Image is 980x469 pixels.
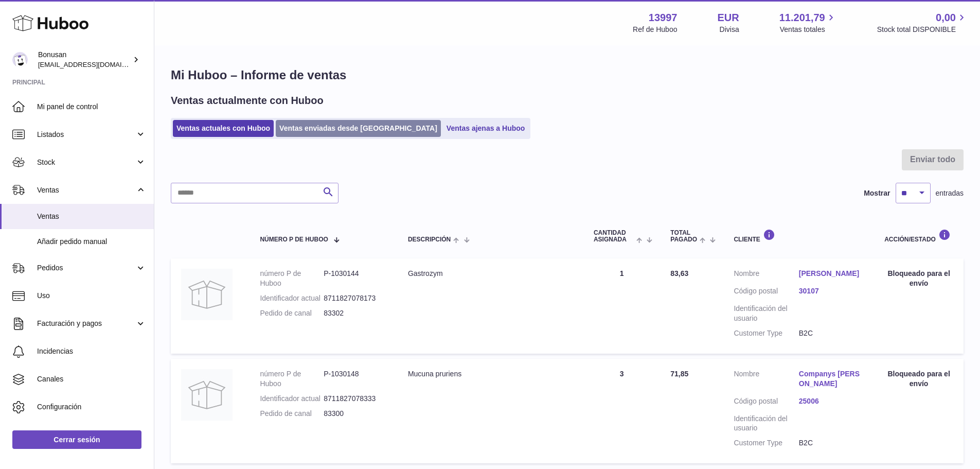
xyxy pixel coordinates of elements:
[276,120,441,137] a: Ventas enviadas desde [GEOGRAPHIC_DATA]
[324,293,387,303] dd: 8711827078173
[583,359,660,463] td: 3
[324,369,387,389] dd: P-1030148
[37,374,146,384] span: Canales
[779,11,837,34] a: 11.201,79 Ventas totales
[38,50,131,70] div: Bonusan
[864,188,890,198] label: Mostrar
[734,269,798,281] dt: Nombre
[734,328,798,338] dt: Customer Type
[877,25,968,34] span: Stock total DISPONIBLE
[324,409,387,419] dd: 83300
[734,438,798,448] dt: Customer Type
[779,11,825,25] span: 11.201,79
[936,11,956,25] span: 0,00
[717,11,739,25] strong: EUR
[37,102,146,112] span: Mi panel de control
[443,120,529,137] a: Ventas ajenas a Huboo
[877,11,968,34] a: 0,00 Stock total DISPONIBLE
[260,394,324,404] dt: Identificador actual
[884,269,953,288] div: Bloqueado para el envío
[583,258,660,353] td: 1
[12,52,28,67] img: info@bonusan.es
[799,369,864,389] a: Companys [PERSON_NAME]
[324,308,387,318] dd: 83302
[734,414,798,433] dt: Identificación del usuario
[37,130,135,140] span: Listados
[37,346,146,356] span: Incidencias
[780,25,837,34] span: Ventas totales
[260,409,324,419] dt: Pedido de canal
[37,319,135,328] span: Facturación y pagos
[408,236,451,243] span: Descripción
[649,11,678,25] strong: 13997
[37,185,135,195] span: Ventas
[799,328,864,338] dd: B2C
[884,229,953,243] div: Acción/Estado
[633,25,677,34] div: Ref de Huboo
[12,430,141,449] a: Cerrar sesión
[734,229,864,243] div: Cliente
[260,236,328,243] span: número P de Huboo
[734,396,798,409] dt: Código postal
[260,308,324,318] dt: Pedido de canal
[936,188,964,198] span: entradas
[734,369,798,391] dt: Nombre
[38,60,151,68] span: [EMAIL_ADDRESS][DOMAIN_NAME]
[884,369,953,389] div: Bloqueado para el envío
[37,237,146,247] span: Añadir pedido manual
[171,67,964,83] h1: Mi Huboo – Informe de ventas
[181,369,233,421] img: no-photo.jpg
[594,230,634,243] span: Cantidad ASIGNADA
[324,269,387,288] dd: P-1030144
[260,293,324,303] dt: Identificador actual
[670,269,688,277] span: 83,63
[37,402,146,412] span: Configuración
[260,269,324,288] dt: número P de Huboo
[37,291,146,301] span: Uso
[260,369,324,389] dt: número P de Huboo
[799,286,864,296] a: 30107
[408,269,573,279] div: Gastrozym
[734,286,798,299] dt: Código postal
[720,25,739,34] div: Divisa
[324,394,387,404] dd: 8711827078333
[37,158,135,167] span: Stock
[171,94,324,108] h2: Ventas actualmente con Huboo
[408,369,573,379] div: Mucuna pruriens
[799,438,864,448] dd: B2C
[734,304,798,323] dt: Identificación del usuario
[799,269,864,279] a: [PERSON_NAME]
[670,370,688,378] span: 71,85
[37,212,146,221] span: Ventas
[37,263,135,273] span: Pedidos
[173,120,274,137] a: Ventas actuales con Huboo
[799,396,864,406] a: 25006
[181,269,233,320] img: no-photo.jpg
[670,230,697,243] span: Total pagado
